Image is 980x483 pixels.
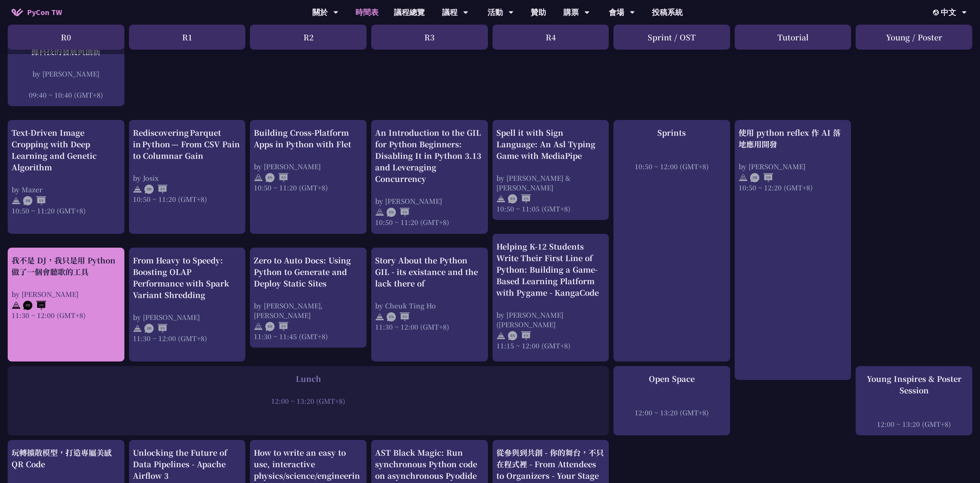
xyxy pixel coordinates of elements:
div: 12:00 ~ 13:20 (GMT+8) [859,419,968,429]
div: by Josix [133,173,242,183]
a: 當科技走進球場：21世紀運動數據科技的發展與創新 by [PERSON_NAME] 09:40 ~ 10:40 (GMT+8) [12,34,121,100]
img: svg+xml;base64,PHN2ZyB4bWxucz0iaHR0cDovL3d3dy53My5vcmcvMjAwMC9zdmciIHdpZHRoPSIyNCIgaGVpZ2h0PSIyNC... [12,301,21,310]
img: ZHZH.38617ef.svg [750,173,773,182]
div: 11:30 ~ 12:00 (GMT+8) [133,333,242,343]
a: Story About the Python GIL - its existance and the lack there of by Cheuk Ting Ho 11:30 ~ 12:00 (... [375,255,484,355]
div: by [PERSON_NAME] [133,312,242,322]
img: svg+xml;base64,PHN2ZyB4bWxucz0iaHR0cDovL3d3dy53My5vcmcvMjAwMC9zdmciIHdpZHRoPSIyNCIgaGVpZ2h0PSIyNC... [496,331,506,340]
div: Young / Poster [856,25,972,50]
div: Rediscovering Parquet in Python — From CSV Pain to Columnar Gain [133,127,242,162]
div: by [PERSON_NAME] [12,289,121,299]
img: ENEN.5a408d1.svg [265,322,288,331]
div: Helping K-12 Students Write Their First Line of Python: Building a Game-Based Learning Platform w... [496,241,605,298]
img: ZHEN.371966e.svg [144,185,168,194]
div: 10:50 ~ 12:00 (GMT+8) [617,162,726,171]
div: by [PERSON_NAME] & [PERSON_NAME] [496,173,605,192]
img: svg+xml;base64,PHN2ZyB4bWxucz0iaHR0cDovL3d3dy53My5vcmcvMjAwMC9zdmciIHdpZHRoPSIyNCIgaGVpZ2h0PSIyNC... [133,324,142,333]
div: An Introduction to the GIL for Python Beginners: Disabling It in Python 3.13 and Leveraging Concu... [375,127,484,185]
div: Spell it with Sign Language: An Asl Typing Game with MediaPipe [496,127,605,162]
div: 10:50 ~ 11:20 (GMT+8) [12,206,121,215]
img: Home icon of PyCon TW 2025 [12,8,23,16]
a: 使用 python reflex 作 AI 落地應用開發 by [PERSON_NAME] 10:50 ~ 12:20 (GMT+8) [739,127,848,373]
div: by [PERSON_NAME] [375,196,484,206]
div: Building Cross-Platform Apps in Python with Flet [254,127,363,150]
img: svg+xml;base64,PHN2ZyB4bWxucz0iaHR0cDovL3d3dy53My5vcmcvMjAwMC9zdmciIHdpZHRoPSIyNCIgaGVpZ2h0PSIyNC... [254,173,263,182]
img: svg+xml;base64,PHN2ZyB4bWxucz0iaHR0cDovL3d3dy53My5vcmcvMjAwMC9zdmciIHdpZHRoPSIyNCIgaGVpZ2h0PSIyNC... [254,322,263,331]
div: 我不是 DJ，我只是用 Python 做了一個會聽歌的工具 [12,255,121,278]
div: R0 [8,25,124,50]
img: svg+xml;base64,PHN2ZyB4bWxucz0iaHR0cDovL3d3dy53My5vcmcvMjAwMC9zdmciIHdpZHRoPSIyNCIgaGVpZ2h0PSIyNC... [496,194,506,203]
img: ZHZH.38617ef.svg [23,301,46,310]
div: 10:50 ~ 11:20 (GMT+8) [375,217,484,227]
a: Rediscovering Parquet in Python — From CSV Pain to Columnar Gain by Josix 10:50 ~ 11:20 (GMT+8) [133,127,242,227]
div: 12:00 ~ 13:20 (GMT+8) [617,408,726,417]
div: Lunch [12,373,605,385]
img: ZHEN.371966e.svg [144,324,168,333]
img: ENEN.5a408d1.svg [508,194,531,203]
div: by [PERSON_NAME] [254,162,363,171]
div: 11:30 ~ 12:00 (GMT+8) [12,310,121,320]
div: Unlocking the Future of Data Pipelines - Apache Airflow 3 [133,447,242,481]
img: ENEN.5a408d1.svg [508,331,531,340]
div: 11:15 ~ 12:00 (GMT+8) [496,341,605,350]
img: ZHEN.371966e.svg [23,196,46,205]
div: 11:30 ~ 11:45 (GMT+8) [254,331,363,341]
a: Building Cross-Platform Apps in Python with Flet by [PERSON_NAME] 10:50 ~ 11:20 (GMT+8) [254,127,363,227]
div: by [PERSON_NAME] ([PERSON_NAME] [496,310,605,329]
a: Young Inspires & Poster Session 12:00 ~ 13:20 (GMT+8) [859,373,968,429]
div: R3 [371,25,488,50]
a: Open Space 12:00 ~ 13:20 (GMT+8) [617,373,726,429]
a: Spell it with Sign Language: An Asl Typing Game with MediaPipe by [PERSON_NAME] & [PERSON_NAME] 1... [496,127,605,213]
a: From Heavy to Speedy: Boosting OLAP Performance with Spark Variant Shredding by [PERSON_NAME] 11:... [133,255,242,355]
div: 10:50 ~ 11:20 (GMT+8) [133,194,242,204]
div: R1 [129,25,246,50]
div: by [PERSON_NAME] [739,162,848,171]
div: Tutorial [735,25,851,50]
div: Zero to Auto Docs: Using Python to Generate and Deploy Static Sites [254,255,363,289]
img: ENEN.5a408d1.svg [387,312,410,321]
div: 10:50 ~ 11:20 (GMT+8) [254,183,363,192]
div: by Mazer [12,185,121,194]
div: 12:00 ~ 13:20 (GMT+8) [12,396,605,406]
div: by [PERSON_NAME], [PERSON_NAME] [254,301,363,320]
div: Story About the Python GIL - its existance and the lack there of [375,255,484,289]
div: by [PERSON_NAME] [12,69,121,78]
div: Text-Driven Image Cropping with Deep Learning and Genetic Algorithm [12,127,121,173]
div: by Cheuk Ting Ho [375,301,484,310]
div: From Heavy to Speedy: Boosting OLAP Performance with Spark Variant Shredding [133,255,242,301]
img: svg+xml;base64,PHN2ZyB4bWxucz0iaHR0cDovL3d3dy53My5vcmcvMjAwMC9zdmciIHdpZHRoPSIyNCIgaGVpZ2h0PSIyNC... [375,208,384,217]
img: svg+xml;base64,PHN2ZyB4bWxucz0iaHR0cDovL3d3dy53My5vcmcvMjAwMC9zdmciIHdpZHRoPSIyNCIgaGVpZ2h0PSIyNC... [739,173,748,182]
a: Text-Driven Image Cropping with Deep Learning and Genetic Algorithm by Mazer 10:50 ~ 11:20 (GMT+8) [12,127,121,227]
img: svg+xml;base64,PHN2ZyB4bWxucz0iaHR0cDovL3d3dy53My5vcmcvMjAwMC9zdmciIHdpZHRoPSIyNCIgaGVpZ2h0PSIyNC... [375,312,384,321]
a: An Introduction to the GIL for Python Beginners: Disabling It in Python 3.13 and Leveraging Concu... [375,127,484,227]
a: Helping K-12 Students Write Their First Line of Python: Building a Game-Based Learning Platform w... [496,241,605,355]
div: 玩轉擴散模型，打造專屬美感 QR Code [12,447,121,470]
div: 10:50 ~ 12:20 (GMT+8) [739,183,848,192]
div: Sprint / OST [613,25,730,50]
span: PyCon TW [27,7,62,18]
div: AST Black Magic: Run synchronous Python code on asynchronous Pyodide [375,447,484,481]
div: Open Space [617,373,726,385]
a: PyCon TW [4,3,70,22]
a: Zero to Auto Docs: Using Python to Generate and Deploy Static Sites by [PERSON_NAME], [PERSON_NAM... [254,255,363,341]
div: Young Inspires & Poster Session [859,373,968,396]
a: 我不是 DJ，我只是用 Python 做了一個會聽歌的工具 by [PERSON_NAME] 11:30 ~ 12:00 (GMT+8) [12,255,121,355]
img: Locale Icon [933,10,941,15]
img: svg+xml;base64,PHN2ZyB4bWxucz0iaHR0cDovL3d3dy53My5vcmcvMjAwMC9zdmciIHdpZHRoPSIyNCIgaGVpZ2h0PSIyNC... [133,185,142,194]
img: svg+xml;base64,PHN2ZyB4bWxucz0iaHR0cDovL3d3dy53My5vcmcvMjAwMC9zdmciIHdpZHRoPSIyNCIgaGVpZ2h0PSIyNC... [12,196,21,205]
div: R2 [250,25,367,50]
div: 使用 python reflex 作 AI 落地應用開發 [739,127,848,150]
div: Sprints [617,127,726,138]
img: ENEN.5a408d1.svg [265,173,288,182]
div: 11:30 ~ 12:00 (GMT+8) [375,322,484,331]
img: ENEN.5a408d1.svg [387,208,410,217]
div: 10:50 ~ 11:05 (GMT+8) [496,204,605,213]
div: 09:40 ~ 10:40 (GMT+8) [12,90,121,100]
div: R4 [493,25,609,50]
